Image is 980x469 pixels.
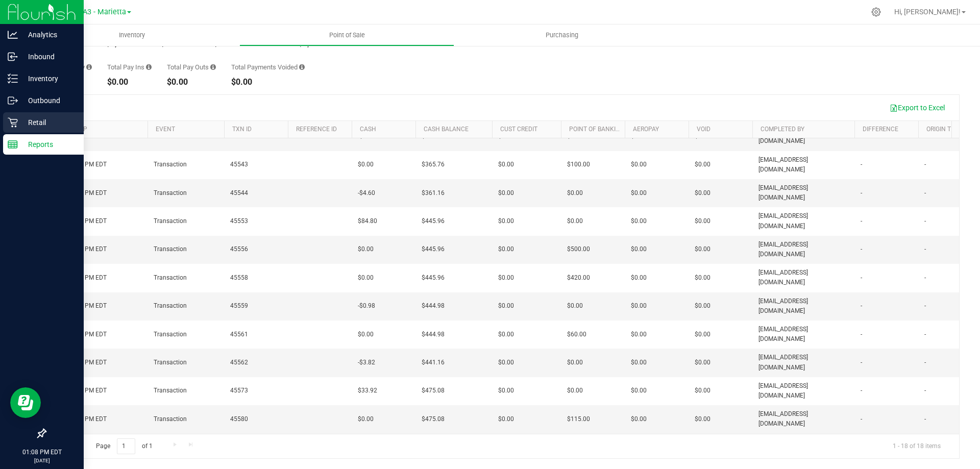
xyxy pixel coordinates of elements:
[230,358,248,367] span: 45562
[296,126,337,133] a: REFERENCE ID
[567,216,583,226] span: $0.00
[24,24,239,46] a: Inventory
[107,64,152,70] div: Total Pay Ins
[861,301,862,311] span: -
[861,330,862,339] span: -
[861,414,862,424] span: -
[154,216,187,226] span: Transaction
[358,216,377,226] span: $84.80
[567,330,586,339] span: $60.00
[567,244,590,254] span: $500.00
[695,273,710,283] span: $0.00
[422,386,445,396] span: $475.08
[861,273,862,283] span: -
[358,244,374,254] span: $0.00
[156,126,175,133] a: Event
[498,330,514,339] span: $0.00
[8,139,18,150] inline-svg: Reports
[758,240,848,259] span: [EMAIL_ADDRESS][DOMAIN_NAME]
[18,116,79,129] p: Retail
[861,244,862,254] span: -
[239,24,454,46] a: Point of Sale
[424,126,469,133] a: Cash Balance
[86,64,92,70] i: Sum of all successful, non-voided AeroPay payment transaction amounts for all purchases in the da...
[230,414,248,424] span: 45580
[498,273,514,283] span: $0.00
[861,216,862,226] span: -
[230,273,248,283] span: 45558
[758,325,848,344] span: [EMAIL_ADDRESS][DOMAIN_NAME]
[569,126,642,133] a: Point of Banking (POB)
[894,8,961,16] span: Hi, [PERSON_NAME]!
[230,216,248,226] span: 45553
[154,160,187,169] span: Transaction
[117,438,135,454] input: 1
[695,330,710,339] span: $0.00
[695,386,710,396] span: $0.00
[422,216,445,226] span: $445.96
[422,244,445,254] span: $445.96
[631,358,647,367] span: $0.00
[758,183,848,203] span: [EMAIL_ADDRESS][DOMAIN_NAME]
[498,301,514,311] span: $0.00
[230,301,248,311] span: 45559
[358,188,375,198] span: -$4.60
[924,188,926,198] span: -
[231,78,305,86] div: $0.00
[18,72,79,85] p: Inventory
[924,386,926,396] span: -
[167,64,216,70] div: Total Pay Outs
[926,126,959,133] a: Origin Till
[633,126,659,133] a: AeroPay
[498,358,514,367] span: $0.00
[631,414,647,424] span: $0.00
[230,160,248,169] span: 45543
[631,244,647,254] span: $0.00
[230,330,248,339] span: 45561
[154,386,187,396] span: Transaction
[210,64,216,70] i: Sum of all cash pay-outs removed from the till within the date range.
[154,244,187,254] span: Transaction
[230,386,248,396] span: 45573
[167,78,216,86] div: $0.00
[758,409,848,429] span: [EMAIL_ADDRESS][DOMAIN_NAME]
[924,358,926,367] span: -
[758,381,848,401] span: [EMAIL_ADDRESS][DOMAIN_NAME]
[631,188,647,198] span: $0.00
[924,160,926,169] span: -
[567,273,590,283] span: $420.00
[18,51,79,63] p: Inbound
[358,301,375,311] span: -$0.98
[154,414,187,424] span: Transaction
[567,188,583,198] span: $0.00
[360,126,376,133] a: Cash
[358,273,374,283] span: $0.00
[861,160,862,169] span: -
[422,188,445,198] span: $361.16
[358,414,374,424] span: $0.00
[18,29,79,41] p: Analytics
[10,387,41,418] iframe: Resource center
[695,216,710,226] span: $0.00
[885,438,949,454] span: 1 - 18 of 18 items
[924,414,926,424] span: -
[454,24,669,46] a: Purchasing
[87,438,161,454] span: Page of 1
[18,94,79,107] p: Outbound
[695,301,710,311] span: $0.00
[106,39,145,47] div: $1,420.67
[924,216,926,226] span: -
[567,301,583,311] span: $0.00
[631,330,647,339] span: $0.00
[498,244,514,254] span: $0.00
[695,188,710,198] span: $0.00
[924,301,926,311] span: -
[358,330,374,339] span: $0.00
[299,64,305,70] i: Sum of all voided payment transaction amounts (excluding tips and transaction fees) within the da...
[567,358,583,367] span: $0.00
[160,39,198,47] div: $100.67
[422,414,445,424] span: $475.08
[758,155,848,175] span: [EMAIL_ADDRESS][DOMAIN_NAME]
[78,8,126,16] span: GA3 - Marietta
[232,126,252,133] a: TXN ID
